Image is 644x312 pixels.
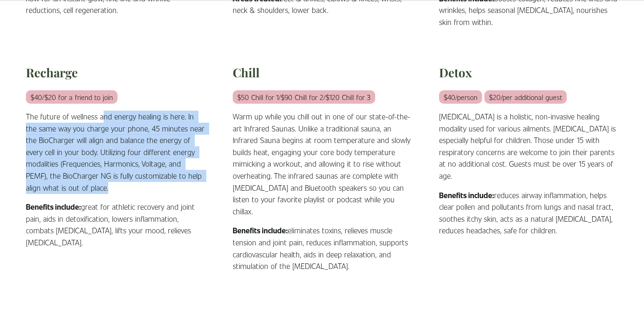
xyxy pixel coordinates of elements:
[484,90,567,104] em: $20/per additional guest
[26,201,205,248] p: great for athletic recovery and joint pain, aids in detoxification, lowers inflammation, combats ...
[233,90,375,104] em: $50 Chill for 1/$90 Chill for 2/$120 Chill for 3
[233,225,412,272] p: eliminates toxins, relieves muscle tension and joint pain, reduces inflammation, supports cardiov...
[26,202,81,212] strong: Benefits include:
[439,190,494,200] strong: Benefits include:
[439,65,618,81] h2: Detox
[26,90,118,104] em: $40/$20 for a friend to join
[439,189,618,237] p: reduces airway inflammation, helps clear pollen and pollutants from lungs and nasal tract, soothe...
[439,111,618,182] p: [MEDICAL_DATA] is a holistic, non-invasive healing modality used for various ailments. [MEDICAL_D...
[26,111,205,193] p: The future of wellness and energy healing is here. In the same way you charge your phone, 45 minu...
[233,111,412,217] p: Warm up while you chill out in one of our state-of-the-art Infrared Saunas. Unlike a traditional ...
[233,225,288,235] strong: Benefits include:
[439,90,482,104] em: $40/person
[26,65,205,81] h2: Recharge
[233,65,412,81] h2: Chill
